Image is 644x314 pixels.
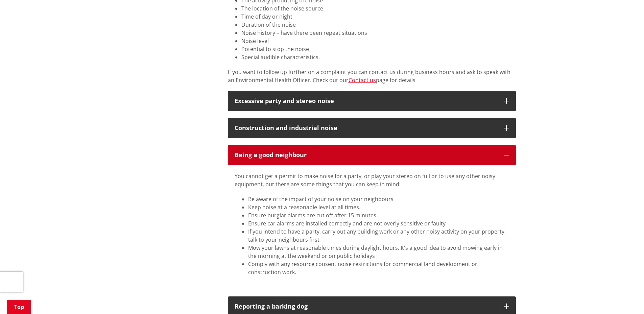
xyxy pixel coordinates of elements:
[235,303,497,310] div: Reporting a barking dog
[235,125,497,131] div: Construction and industrial noise
[241,4,516,13] li: The location of the noise source
[241,29,516,37] li: Noise history – have there been repeat situations
[7,300,31,314] a: Top
[228,118,516,138] button: Construction and industrial noise
[248,211,509,219] li: Ensure burglar alarms are cut off after 15 minutes
[235,152,497,159] div: Being a good neighbour
[349,76,376,84] a: Contact us
[235,98,497,104] div: Excessive party and stereo noise
[248,219,509,227] li: Ensure car alarms are installed correctly and are not overly sensitive or faulty
[241,53,516,61] li: Special audible characteristics.
[241,13,516,21] li: Time of day or night
[241,45,516,53] li: Potential to stop the noise
[248,203,509,211] li: Keep noise at a reasonable level at all times.
[228,68,516,84] p: If you want to follow up further on a complaint you can contact us during business hours and ask ...
[241,21,516,29] li: Duration of the noise
[248,260,509,276] li: Comply with any resource consent noise restrictions for commercial land development or constructi...
[228,145,516,165] button: Being a good neighbour
[235,172,509,188] p: You cannot get a permit to make noise for a party, or play your stereo on full or to use any othe...
[613,286,637,310] iframe: Messenger Launcher
[228,91,516,111] button: Excessive party and stereo noise
[241,37,516,45] li: Noise level
[248,227,509,244] li: If you intend to have a party, carry out any building work or any other noisy activity on your pr...
[248,195,509,203] li: Be aware of the impact of your noise on your neighbours
[248,244,509,260] li: Mow your lawns at reasonable times during daylight hours. It's a good idea to avoid mowing early ...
